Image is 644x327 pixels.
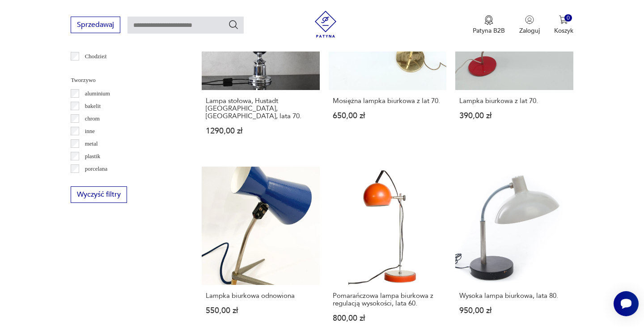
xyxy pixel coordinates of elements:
button: 0Koszyk [554,15,573,35]
p: Koszyk [554,26,573,35]
p: 950,00 zł [459,307,569,314]
p: bakelit [85,101,101,111]
p: Ćmielów [85,64,106,74]
p: porcelit [85,176,103,186]
button: Zaloguj [519,15,540,35]
a: Ikona medaluPatyna B2B [473,15,505,35]
p: Patyna B2B [473,26,505,35]
p: 800,00 zł [333,314,442,322]
p: plastik [85,151,101,161]
img: Patyna - sklep z meblami i dekoracjami vintage [312,11,339,38]
button: Szukaj [228,19,239,30]
p: aluminium [85,89,110,99]
p: porcelana [85,164,108,174]
img: Ikona medalu [484,15,493,25]
p: inne [85,126,95,136]
h3: Wysoka lampa biurkowa, lata 80. [459,292,569,300]
p: chrom [85,114,100,124]
h3: Pomarańczowa lampa biurkowa z regulacją wysokości, lata 60. [333,292,442,307]
h3: Lampa stołowa, Hustadt [GEOGRAPHIC_DATA], [GEOGRAPHIC_DATA], lata 70. [206,97,315,120]
iframe: Smartsupp widget button [614,291,639,316]
p: Chodzież [85,52,107,61]
p: Tworzywo [71,75,180,85]
a: Sprzedawaj [71,22,120,29]
p: 1290,00 zł [206,127,315,135]
img: Ikona koszyka [559,15,568,24]
button: Patyna B2B [473,15,505,35]
p: metal [85,139,98,149]
p: 390,00 zł [459,112,569,120]
button: Wyczyść filtry [71,186,127,203]
button: Sprzedawaj [71,17,120,33]
div: 0 [564,14,572,22]
h3: Lampka biurkowa z lat 70. [459,97,569,105]
p: 650,00 zł [333,112,442,120]
p: 550,00 zł [206,307,315,314]
h3: Mosiężna lampka biurkowa z lat 70. [333,97,442,105]
h3: Lampka biurkowa odnowiona [206,292,315,300]
img: Ikonka użytkownika [525,15,534,24]
p: Zaloguj [519,26,540,35]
